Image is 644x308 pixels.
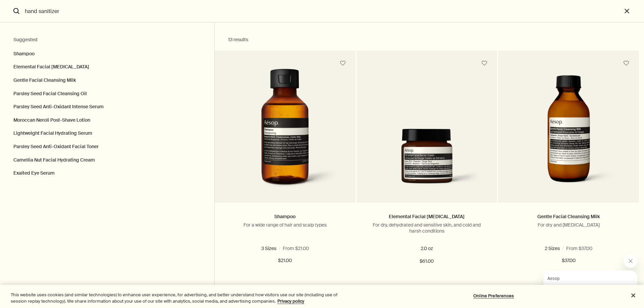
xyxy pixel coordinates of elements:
button: Close [626,288,641,303]
button: Save to cabinet [478,57,490,69]
button: Save to cabinet [620,57,632,69]
p: For dry, dehydrated and sensitive skin, and cold and harsh conditions [367,222,487,234]
div: This website uses cookies (and similar technologies) to enhance user experience, for advertising,... [11,292,354,305]
a: Gentle Facial Cleaning Milk 100mL Brown bottle [498,69,639,203]
a: Elemental Facial [MEDICAL_DATA] [389,213,465,220]
span: $21.00 [278,257,292,265]
span: 16.9 fl oz refill [305,245,336,251]
a: shampoo in small, amber bottle with a black cap [215,69,356,203]
iframe: Message from Aesop [543,270,637,301]
span: 3.4 fl oz [545,245,565,251]
img: Gentle Facial Cleaning Milk 100mL Brown bottle [508,70,629,193]
p: For a wide range of hair and scalp types [225,222,345,228]
img: Elemental Facial Barrier Cream in amber glass jar [367,129,487,193]
iframe: Close message from Aesop [624,254,637,268]
div: Aesop says "Our consultants are available now to offer personalised product advice.". Open messag... [527,254,637,301]
a: Gentle Facial Cleansing Milk [537,213,600,220]
a: Shampoo [274,213,296,220]
button: Online Preferences, Opens the preference center dialog [473,289,515,303]
span: 6.7 fl oz [577,245,596,251]
a: More information about your privacy, opens in a new tab [277,298,304,304]
button: Save to cabinet [337,57,349,69]
span: 16.9 fl oz [270,245,292,251]
h2: Suggested [13,36,201,44]
p: For dry and [MEDICAL_DATA] [508,222,629,228]
a: Elemental Facial Barrier Cream in amber glass jar [357,69,497,203]
span: 3.3 fl oz [238,245,258,251]
span: Our consultants are available now to offer personalised product advice. [4,14,84,33]
h2: 13 results [228,36,470,44]
span: $61.00 [420,257,434,265]
img: shampoo in small, amber bottle with a black cap [231,69,339,193]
